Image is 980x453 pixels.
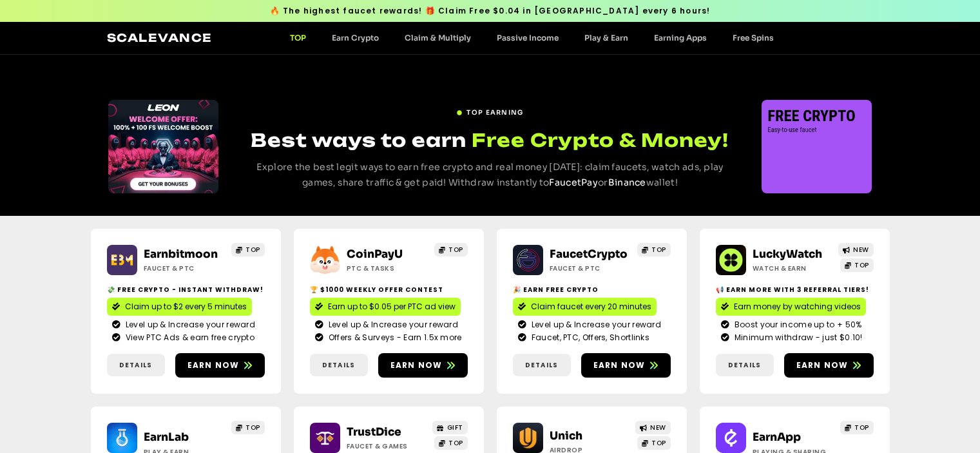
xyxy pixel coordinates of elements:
a: Earn now [378,353,468,378]
a: TOP [231,421,265,434]
span: TOP [854,260,869,270]
a: Unich [550,429,582,443]
span: Earn now [593,360,646,371]
h2: Faucet & PTC [550,264,630,273]
a: Play & Earn [572,33,641,43]
a: Earn up to $0.05 per PTC ad view [310,298,461,316]
span: GIFT [447,423,463,432]
span: TOP [245,245,260,255]
a: Details [513,354,571,376]
span: Earn up to $0.05 per PTC ad view [328,301,456,313]
a: Claim up to $2 every 5 minutes [107,298,252,316]
span: Offers & Surveys - Earn 1.5x more [325,332,462,343]
span: Level up & Increase your reward [528,319,661,331]
a: TOP [277,33,319,43]
span: Claim faucet every 20 minutes [531,301,651,313]
a: TOP [637,243,671,256]
a: EarnLab [144,430,189,444]
a: Passive Income [484,33,572,43]
a: EarnApp [753,430,801,444]
h2: Watch & Earn [753,264,833,273]
a: CoinPayU [347,247,403,261]
h2: 📢 Earn more with 3 referral Tiers! [716,285,874,294]
span: Claim up to $2 every 5 minutes [125,301,247,313]
a: Earn money by watching videos [716,298,866,316]
a: Claim faucet every 20 minutes [513,298,657,316]
a: TOP [231,243,265,256]
a: Details [716,354,774,376]
a: TOP EARNING [456,102,523,117]
span: Details [525,360,558,370]
h2: ptc & Tasks [347,264,427,273]
a: Earn now [784,353,874,378]
span: Details [322,360,355,370]
a: Earning Apps [641,33,720,43]
span: TOP [245,423,260,432]
span: Earn now [390,360,443,371]
span: Minimum withdraw - just $0.10! [731,332,863,343]
h2: 🎉 Earn free crypto [513,285,671,294]
a: Free Spins [720,33,787,43]
span: Earn now [796,360,849,371]
span: Level up & Increase your reward [325,319,458,331]
span: NEW [853,245,869,255]
span: TOP [448,245,463,255]
a: Scalevance [107,31,213,44]
span: View PTC Ads & earn free crypto [122,332,255,343]
span: Details [728,360,761,370]
p: Explore the best legit ways to earn free crypto and real money [DATE]: claim faucets, watch ads, ... [242,160,738,191]
a: TOP [637,436,671,450]
h2: Faucet & Games [347,441,427,451]
a: Earn now [581,353,671,378]
a: NEW [635,421,671,434]
a: TOP [434,436,468,450]
span: TOP [651,438,666,448]
a: TrustDice [347,425,401,439]
a: NEW [838,243,874,256]
a: Earnbitmoon [144,247,218,261]
span: Free Crypto & Money! [472,128,729,153]
span: TOP [448,438,463,448]
span: Best ways to earn [251,129,466,151]
a: Binance [608,177,646,188]
a: Details [107,354,165,376]
span: Earn money by watching videos [734,301,861,313]
span: 🔥 The highest faucet rewards! 🎁 Claim Free $0.04 in [GEOGRAPHIC_DATA] every 6 hours! [270,5,711,17]
h2: 🏆 $1000 Weekly Offer contest [310,285,468,294]
a: TOP [840,258,874,272]
nav: Menu [277,33,787,43]
div: Slides [108,100,218,193]
a: Earn now [175,353,265,378]
a: FaucetPay [549,177,598,188]
a: Claim & Multiply [392,33,484,43]
span: Faucet, PTC, Offers, Shortlinks [528,332,649,343]
a: TOP [434,243,468,256]
h2: Faucet & PTC [144,264,224,273]
div: Slides [762,100,872,193]
span: Boost your income up to + 50% [731,319,862,331]
a: Details [310,354,368,376]
a: TOP [840,421,874,434]
a: GIFT [432,421,468,434]
a: Earn Crypto [319,33,392,43]
span: Details [119,360,152,370]
h2: 💸 Free crypto - Instant withdraw! [107,285,265,294]
span: NEW [650,423,666,432]
span: TOP [854,423,869,432]
a: LuckyWatch [753,247,822,261]
a: FaucetCrypto [550,247,628,261]
span: TOP [651,245,666,255]
span: Level up & Increase your reward [122,319,255,331]
span: Earn now [187,360,240,371]
span: TOP EARNING [466,108,523,117]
